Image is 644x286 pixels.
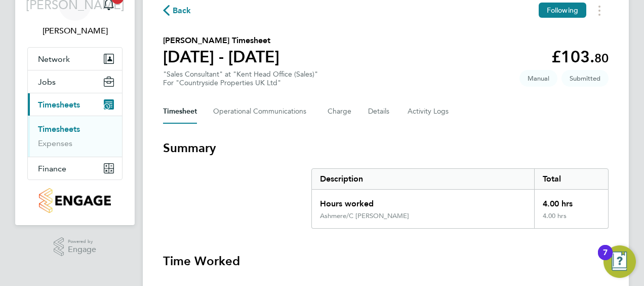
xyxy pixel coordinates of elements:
[38,54,70,64] span: Network
[68,237,96,246] span: Powered by
[594,51,609,65] span: 80
[368,99,391,124] button: Details
[311,168,609,229] div: Summary
[28,116,122,157] div: Timesheets
[534,169,608,189] div: Total
[68,245,96,254] span: Engage
[163,253,609,269] h3: Time Worked
[312,169,534,189] div: Description
[27,25,123,37] span: Jennifer Alexander
[534,190,608,212] div: 4.00 hrs
[561,70,609,87] span: This timesheet is Submitted.
[27,188,123,213] a: Go to home page
[38,124,80,134] a: Timesheets
[163,99,197,124] button: Timesheet
[547,6,578,15] span: Following
[603,245,636,278] button: Open Resource Center, 7 new notifications
[590,3,609,18] button: Timesheets Menu
[39,188,110,213] img: countryside-properties-logo-retina.png
[163,47,279,67] h1: [DATE] - [DATE]
[38,138,72,148] a: Expenses
[312,190,534,212] div: Hours worked
[534,212,608,228] div: 4.00 hrs
[38,100,80,110] span: Timesheets
[28,70,122,93] button: Jobs
[408,99,450,124] button: Activity Logs
[551,47,609,66] app-decimal: £103.
[519,70,557,87] span: This timesheet was manually created.
[28,48,122,70] button: Network
[163,34,279,47] h2: [PERSON_NAME] Timesheet
[163,140,609,156] h3: Summary
[28,93,122,116] button: Timesheets
[173,5,191,17] span: Back
[603,253,608,266] div: 7
[163,4,191,17] button: Back
[320,212,409,220] div: Ashmere/C [PERSON_NAME]
[539,3,586,18] button: Following
[28,157,122,180] button: Finance
[213,99,311,124] button: Operational Communications
[54,237,97,257] a: Powered byEngage
[328,99,352,124] button: Charge
[38,77,56,87] span: Jobs
[163,70,318,87] div: "Sales Consultant" at "Kent Head Office (Sales)"
[38,164,66,173] span: Finance
[163,79,318,87] div: For "Countryside Properties UK Ltd"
